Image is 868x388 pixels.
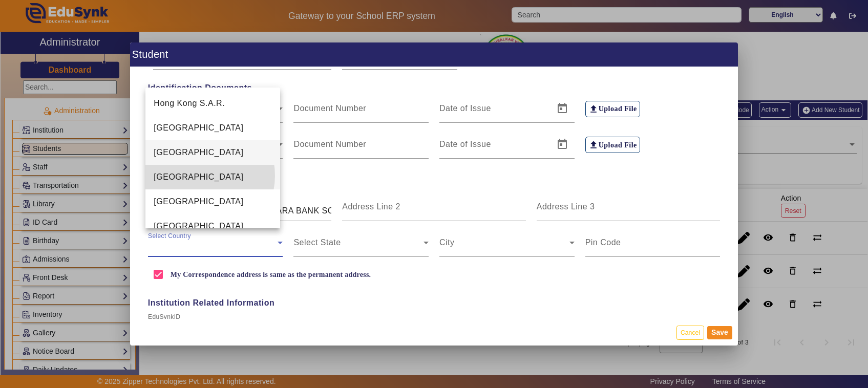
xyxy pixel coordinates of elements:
span: [GEOGRAPHIC_DATA] [154,220,243,232]
span: [GEOGRAPHIC_DATA] [154,122,243,134]
span: [GEOGRAPHIC_DATA] [154,171,243,183]
span: [GEOGRAPHIC_DATA] [154,196,243,208]
span: Hong Kong S.A.R. [154,97,225,110]
span: [GEOGRAPHIC_DATA] [154,146,243,159]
